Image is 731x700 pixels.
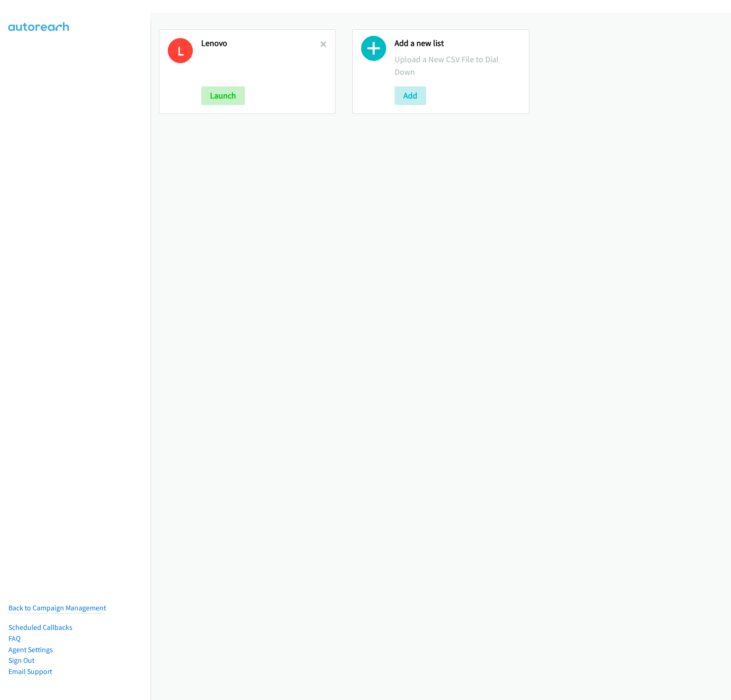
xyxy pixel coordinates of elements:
[8,656,34,665] a: Sign Out
[201,38,320,49] h2: Lenovo
[168,38,193,63] h1: L
[8,667,52,676] a: Email Support
[8,634,20,643] a: FAQ
[8,603,106,612] a: Back to Campaign Management
[8,623,72,632] a: Scheduled Callbacks
[201,86,245,105] button: Launch
[8,645,53,654] a: Agent Settings
[395,53,520,78] p: Upload a New CSV File to Dial Down
[395,86,426,105] button: Add
[395,38,520,49] h2: Add a new list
